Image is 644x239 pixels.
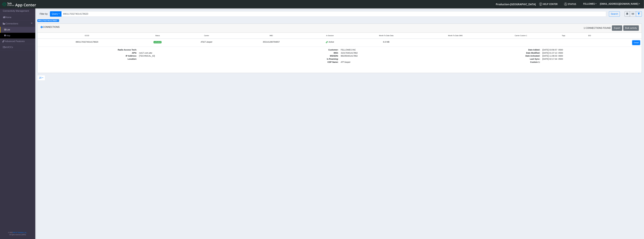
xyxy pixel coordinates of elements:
span: ATTJasper [340,61,438,64]
span: IMSI : [241,51,340,55]
span: Connections [6,22,18,25]
span: Filter by [37,12,50,16]
div: AT&T-Jasper [180,40,233,44]
span: [DATE] 01:37:13 -0500 [541,51,640,55]
span: activated [154,41,161,43]
span: IP Address : [39,54,138,58]
a: Status [563,1,582,7]
button: Export [612,25,622,31]
span: Date Added : [443,48,541,51]
span: 6.6 MB [383,41,390,43]
a: Telit IoT Solutions, Inc. [13,232,27,233]
div: fitlers menu [625,11,642,17]
span: Carrier [204,34,209,37]
span: App Center [15,2,36,7]
span: Customer : [241,48,340,51]
a: Detail [632,40,640,45]
span: Is Roaming : [241,58,340,61]
span: Tags [562,34,565,37]
span: 882350401417862 [340,54,438,58]
button: Query [50,11,61,17]
span: Date Activated : [443,54,541,58]
button: [EMAIL_ADDRESS][DOMAIN_NAME] [598,1,642,6]
span: Location : [39,58,138,61]
span: [DATE] 02:17:44 -0500 [541,58,640,61]
span: Last Sync : [443,58,541,61]
button: Bulk activity [623,25,639,31]
span: EID [588,34,591,37]
span: In Session [326,34,334,37]
span: × [57,20,58,22]
button: Search [609,11,620,17]
button: Close [57,20,58,21]
img: knowledge.svg [539,3,542,6]
span: Status [564,3,576,6]
span: [DATE] 03:56:57 -0500 [541,48,640,51]
span: ICCID [85,34,89,37]
span: 310170401417862 [340,51,438,55]
span: APN : [39,51,138,55]
img: logo-telit-cinterion-gw-new.png [2,2,14,6]
button: 20 [37,75,45,81]
span: 1 Connections found [584,26,611,30]
span: Help center [539,3,558,6]
a: Help center [538,1,563,7]
a: Your current platform instance [496,1,536,7]
span: Carrier Custom 1 [515,34,527,37]
img: status.svg [564,3,567,6]
span: [DATE] 11:06:03 -0600 [541,54,640,58]
span: Production-[GEOGRAPHIC_DATA] [496,3,536,6]
span: nxt17.com.attz [138,51,237,55]
span: FELLOWES INC [340,48,438,51]
div: 89011703274014178620 [39,40,135,44]
span: 89011703274014178620 [38,20,57,22]
div: 353141280794657 [236,40,306,44]
button: FELLOWES [582,1,598,6]
input: Search... [61,11,606,17]
span: Month To Date SMS [448,34,463,37]
span: Radio Access Tech : [39,48,138,51]
span: Map [6,34,10,37]
span: Date Modified : [443,51,541,55]
a: App Center [2,1,36,7]
span: Bulk activity [625,27,637,29]
span: CDP Name : [241,61,340,64]
span: Custom 1 : [443,61,541,64]
span: Status [155,34,160,37]
span: Advanced Features [5,40,25,43]
span: Export [614,27,620,29]
span: MSISDN : [241,54,340,58]
span: Active [329,40,334,44]
div: Connections [38,25,340,31]
span: Month To Date Data [379,34,394,37]
span: [TECHNICAL_ID] [139,55,155,57]
span: List [7,28,10,31]
span: IMEI [270,34,273,37]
